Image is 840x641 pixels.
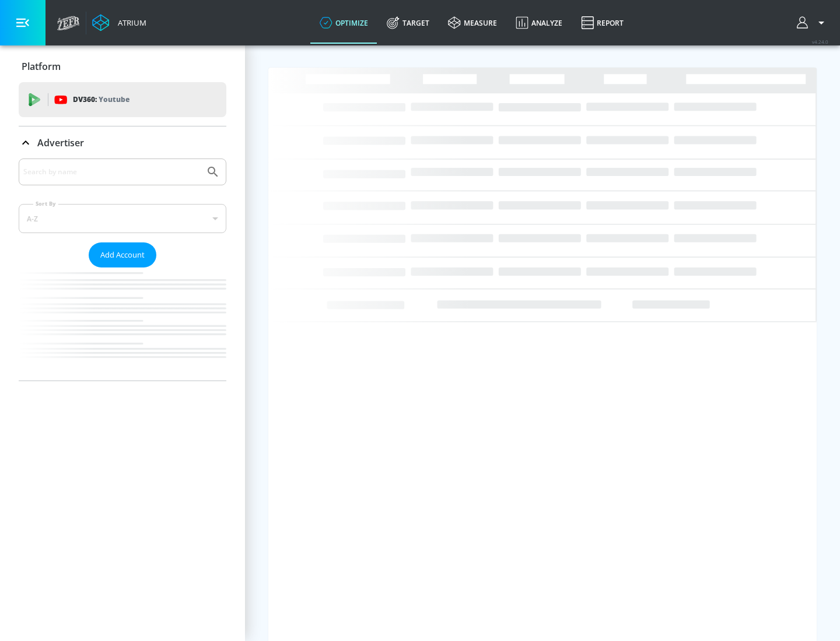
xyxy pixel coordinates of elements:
[19,82,226,117] div: DV360: Youtube
[73,93,129,106] p: DV360:
[19,159,226,381] div: Advertiser
[113,17,146,28] div: Atrium
[506,2,572,44] a: Analyze
[19,204,226,233] div: A-Z
[100,248,145,262] span: Add Account
[92,14,146,31] a: Atrium
[19,50,226,83] div: Platform
[23,164,200,179] input: Search by name
[19,267,226,381] nav: list of Advertiser
[812,38,828,45] span: v 4.24.0
[89,242,156,267] button: Add Account
[310,2,377,44] a: optimize
[572,2,633,44] a: Report
[22,60,61,73] p: Platform
[37,136,84,149] p: Advertiser
[377,2,439,44] a: Target
[99,93,129,105] p: Youtube
[19,126,226,159] div: Advertiser
[439,2,506,44] a: measure
[33,200,58,207] label: Sort By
